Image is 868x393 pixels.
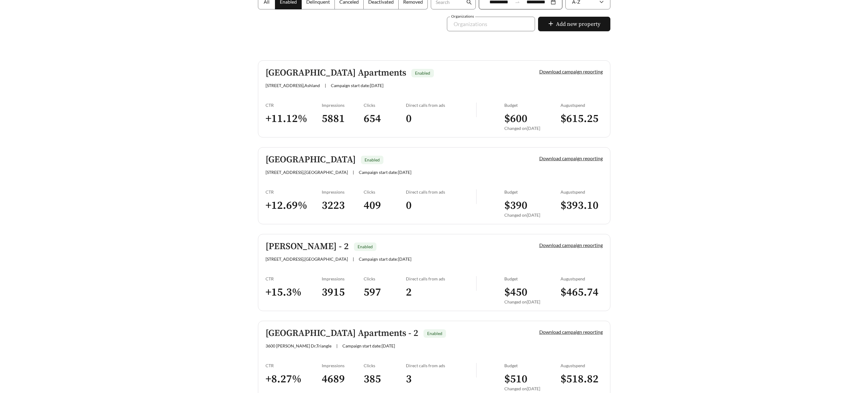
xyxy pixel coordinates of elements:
span: [STREET_ADDRESS] , Ashland [266,83,320,88]
span: Enabled [365,157,380,162]
h3: + 11.12 % [266,112,322,126]
div: Direct calls from ads [406,363,476,368]
h3: $ 518.82 [561,372,603,386]
h3: 409 [364,199,406,212]
div: Direct calls from ads [406,189,476,195]
div: Budget [504,363,561,368]
h5: [GEOGRAPHIC_DATA] Apartments [266,68,406,78]
div: Changed on [DATE] [504,386,561,391]
div: August spend [561,276,603,281]
a: [PERSON_NAME] - 2Enabled[STREET_ADDRESS],[GEOGRAPHIC_DATA]|Campaign start date:[DATE]Download cam... [258,234,610,311]
button: plusAdd new property [538,17,610,31]
span: | [325,83,326,88]
span: Campaign start date: [DATE] [331,83,383,88]
div: CTR [266,103,322,108]
div: Clicks [364,363,406,368]
div: Budget [504,189,561,195]
h3: 654 [364,112,406,126]
h3: + 15.3 % [266,286,322,299]
span: Add new property [556,20,600,28]
div: Impressions [322,363,364,368]
div: August spend [561,189,603,195]
div: August spend [561,103,603,108]
h3: 3 [406,372,476,386]
div: Changed on [DATE] [504,299,561,304]
h3: $ 390 [504,199,561,212]
img: line [476,276,477,291]
h3: 3915 [322,286,364,299]
div: Budget [504,276,561,281]
div: Direct calls from ads [406,276,476,281]
a: Download campaign reporting [539,155,603,161]
span: Enabled [427,331,442,336]
div: Direct calls from ads [406,103,476,108]
div: CTR [266,189,322,195]
span: | [353,170,354,175]
div: Impressions [322,276,364,281]
div: Clicks [364,189,406,195]
img: line [476,189,477,204]
div: August spend [561,363,603,368]
div: Changed on [DATE] [504,212,561,218]
span: [STREET_ADDRESS] , [GEOGRAPHIC_DATA] [266,170,348,175]
a: Download campaign reporting [539,329,603,335]
h3: + 12.69 % [266,199,322,212]
h3: $ 393.10 [561,199,603,212]
span: | [336,343,338,348]
h3: $ 615.25 [561,112,603,126]
div: CTR [266,276,322,281]
div: Impressions [322,103,364,108]
h3: 0 [406,112,476,126]
span: [STREET_ADDRESS] , [GEOGRAPHIC_DATA] [266,256,348,262]
a: [GEOGRAPHIC_DATA]Enabled[STREET_ADDRESS],[GEOGRAPHIC_DATA]|Campaign start date:[DATE]Download cam... [258,147,610,224]
div: Budget [504,103,561,108]
a: [GEOGRAPHIC_DATA] ApartmentsEnabled[STREET_ADDRESS],Ashland|Campaign start date:[DATE]Download ca... [258,60,610,137]
h5: [GEOGRAPHIC_DATA] [266,155,356,165]
img: line [476,363,477,378]
img: line [476,103,477,117]
h3: 385 [364,372,406,386]
h3: 597 [364,286,406,299]
span: Enabled [415,70,430,76]
div: Clicks [364,103,406,108]
span: Campaign start date: [DATE] [359,256,411,262]
div: Clicks [364,276,406,281]
span: Campaign start date: [DATE] [359,170,411,175]
a: Download campaign reporting [539,242,603,248]
h3: $ 450 [504,286,561,299]
h3: 3223 [322,199,364,212]
h3: $ 465.74 [561,286,603,299]
h3: 5881 [322,112,364,126]
h5: [GEOGRAPHIC_DATA] Apartments - 2 [266,328,418,338]
h3: 0 [406,199,476,212]
h5: [PERSON_NAME] - 2 [266,242,349,252]
span: | [353,256,354,262]
h3: $ 600 [504,112,561,126]
span: Campaign start date: [DATE] [342,343,395,348]
h3: + 8.27 % [266,372,322,386]
span: Enabled [358,244,373,249]
h3: 2 [406,286,476,299]
a: Download campaign reporting [539,69,603,74]
h3: $ 510 [504,372,561,386]
span: 3600 [PERSON_NAME] Dr , Triangle [266,343,331,348]
h3: 4689 [322,372,364,386]
div: Changed on [DATE] [504,126,561,131]
div: Impressions [322,189,364,195]
span: plus [548,21,554,28]
div: CTR [266,363,322,368]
